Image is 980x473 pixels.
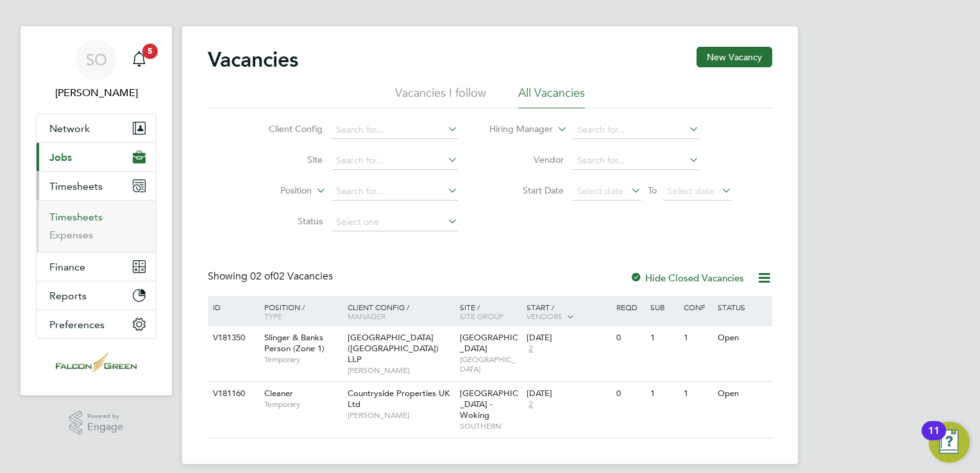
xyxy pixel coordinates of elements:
[210,296,255,318] div: ID
[928,431,940,447] div: 11
[49,229,93,241] a: Expenses
[647,296,680,318] div: Sub
[249,123,323,135] label: Client Config
[457,296,524,327] div: Site /
[69,411,124,435] a: Powered byEngage
[332,183,458,201] input: Search for...
[36,85,156,101] span: Shane O'Reilly
[680,326,714,350] div: 1
[210,326,255,350] div: V181350
[348,311,385,321] span: Manager
[264,354,341,365] span: Temporary
[208,270,335,283] div: Showing
[527,388,610,399] div: [DATE]
[680,382,714,406] div: 1
[479,123,553,136] label: Hiring Manager
[348,332,439,365] span: [GEOGRAPHIC_DATA] ([GEOGRAPHIC_DATA]) LLP
[518,85,585,108] li: All Vacancies
[460,332,518,354] span: [GEOGRAPHIC_DATA]
[460,421,521,431] span: SOUTHERN
[36,352,156,372] a: Go to home page
[86,51,107,68] span: SO
[680,296,714,318] div: Conf
[344,296,457,327] div: Client Config /
[126,39,152,80] a: 5
[49,151,72,163] span: Jobs
[37,253,156,281] button: Finance
[37,143,156,171] button: Jobs
[208,47,298,72] h2: Vacancies
[348,365,453,376] span: [PERSON_NAME]
[49,290,87,302] span: Reports
[527,311,562,321] span: Vendors
[395,85,486,108] li: Vacancies I follow
[332,152,458,170] input: Search for...
[647,326,680,350] div: 1
[714,326,770,350] div: Open
[249,215,323,227] label: Status
[264,332,325,354] span: Slinger & Banks Person (Zone 1)
[490,154,564,165] label: Vendor
[255,296,344,327] div: Position /
[49,180,103,192] span: Timesheets
[37,281,156,310] button: Reports
[523,296,613,328] div: Start /
[142,44,158,59] span: 5
[56,352,137,372] img: falcongreen-logo-retina.png
[460,354,521,374] span: [GEOGRAPHIC_DATA]
[87,422,123,433] span: Engage
[613,326,646,350] div: 0
[37,200,156,252] div: Timesheets
[332,121,458,139] input: Search for...
[460,311,503,321] span: Site Group
[264,388,293,399] span: Cleaner
[644,182,661,199] span: To
[249,154,323,165] label: Site
[647,382,680,406] div: 1
[460,388,518,420] span: [GEOGRAPHIC_DATA] - Woking
[348,388,450,410] span: Countryside Properties UK Ltd
[250,270,333,283] span: 02 Vacancies
[210,382,255,406] div: V181160
[613,296,646,318] div: Reqd
[238,185,312,197] label: Position
[714,296,770,318] div: Status
[37,114,156,142] button: Network
[250,270,273,283] span: 02 of
[348,410,453,420] span: [PERSON_NAME]
[490,185,564,196] label: Start Date
[49,122,90,135] span: Network
[87,411,123,422] span: Powered by
[668,185,714,197] span: Select date
[264,399,341,410] span: Temporary
[332,213,458,231] input: Select one
[527,344,535,354] span: 2
[697,47,772,67] button: New Vacancy
[577,185,623,197] span: Select date
[36,39,156,101] a: SO[PERSON_NAME]
[527,333,610,344] div: [DATE]
[49,211,103,223] a: Timesheets
[37,310,156,338] button: Preferences
[527,399,535,410] span: 2
[49,261,85,273] span: Finance
[573,121,699,139] input: Search for...
[21,26,172,395] nav: Main navigation
[37,172,156,200] button: Timesheets
[630,272,744,284] label: Hide Closed Vacancies
[613,382,646,406] div: 0
[714,382,770,406] div: Open
[264,311,282,321] span: Type
[49,319,105,331] span: Preferences
[929,422,970,463] button: Open Resource Center, 11 new notifications
[573,152,699,170] input: Search for...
